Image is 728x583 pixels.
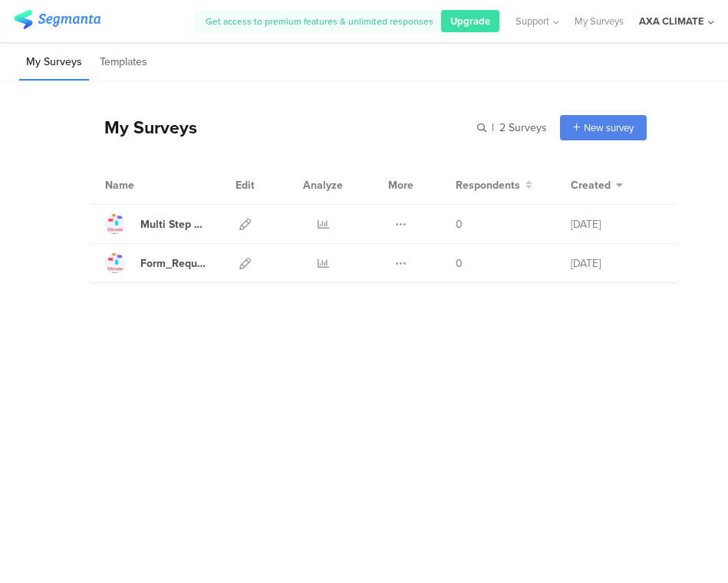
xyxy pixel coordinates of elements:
[571,177,611,193] span: Created
[499,120,547,136] span: 2 Surveys
[571,177,623,193] button: Created
[14,10,100,29] img: segmanta logo
[206,15,433,28] span: Get access to premium features & unlimited responses
[19,44,89,81] li: My Surveys
[229,166,262,204] div: Edit
[105,253,206,273] a: Form_Request a demo
[639,14,704,28] div: AXA CLIMATE
[140,255,206,272] div: Form_Request a demo
[450,14,490,28] span: Upgrade
[140,216,206,232] div: Multi Step Form_Request a demo
[456,216,463,232] span: 0
[456,177,520,193] span: Respondents
[300,166,346,204] div: Analyze
[105,177,197,193] div: Name
[105,214,206,234] a: Multi Step Form_Request a demo
[456,255,463,272] span: 0
[89,114,197,140] div: My Surveys
[384,166,417,204] div: More
[489,120,496,136] span: |
[584,120,634,135] span: New survey
[516,14,549,28] span: Support
[571,255,663,272] div: [DATE]
[571,216,663,232] div: [DATE]
[93,44,154,81] li: Templates
[456,177,532,193] button: Respondents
